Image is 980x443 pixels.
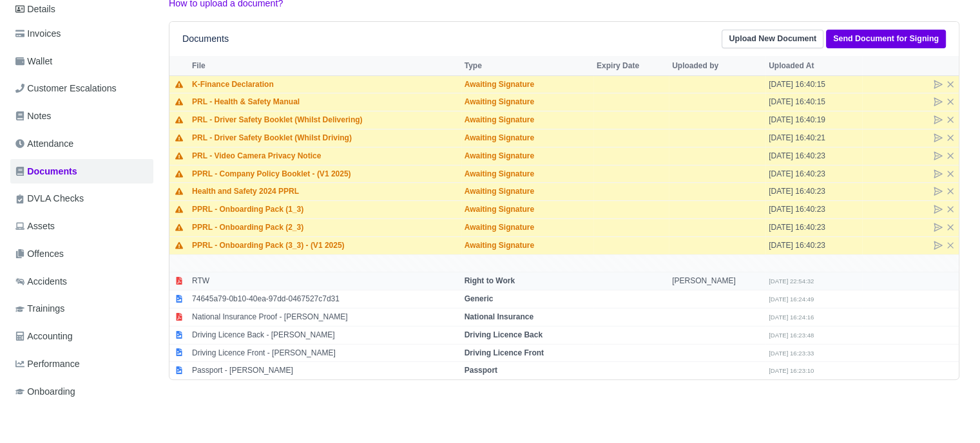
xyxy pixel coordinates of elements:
iframe: Chat Widget [916,381,980,443]
span: Invoices [15,26,61,41]
span: Accounting [15,329,73,344]
td: PPRL - Onboarding Pack (1_3) [189,201,461,219]
td: [DATE] 16:40:21 [765,129,862,147]
td: [DATE] 16:40:19 [765,111,862,129]
td: Awaiting Signature [461,147,593,165]
td: Driving Licence Back - [PERSON_NAME] [189,326,461,344]
a: Invoices [10,21,153,46]
small: [DATE] 16:23:10 [769,367,814,374]
a: Attendance [10,131,153,156]
a: Performance [10,352,153,377]
strong: Passport [465,366,497,375]
td: Health and Safety 2024 PPRL [189,183,461,201]
td: [PERSON_NAME] [669,272,765,290]
td: PPRL - Onboarding Pack (3_3) - (V1 2025) [189,236,461,254]
td: [DATE] 16:40:15 [765,93,862,111]
a: Customer Escalations [10,76,153,101]
td: RTW [189,272,461,290]
a: Send Document for Signing [826,30,946,48]
td: Awaiting Signature [461,201,593,219]
h6: Documents [182,33,229,44]
small: [DATE] 16:23:33 [769,350,814,357]
td: Awaiting Signature [461,75,593,93]
a: Documents [10,159,153,184]
td: PRL - Driver Safety Booklet (Whilst Driving) [189,129,461,147]
td: Passport - [PERSON_NAME] [189,362,461,379]
span: DVLA Checks [15,191,84,206]
strong: Driving Licence Back [465,330,543,339]
td: PPRL - Onboarding Pack (2_3) [189,219,461,237]
td: [DATE] 16:40:23 [765,183,862,201]
th: Type [461,56,593,75]
td: 74645a79-0b10-40ea-97dd-0467527c7d31 [189,290,461,308]
td: [DATE] 16:40:23 [765,236,862,254]
span: Assets [15,219,55,234]
td: Driving Licence Front - [PERSON_NAME] [189,344,461,362]
span: Documents [15,164,77,179]
strong: Driving Licence Front [465,348,544,357]
a: Trainings [10,296,153,321]
td: PRL - Driver Safety Booklet (Whilst Delivering) [189,111,461,129]
strong: National Insurance [465,312,533,321]
td: Awaiting Signature [461,165,593,183]
span: Onboarding [15,384,75,399]
small: [DATE] 22:54:32 [769,278,814,285]
td: K-Finance Declaration [189,75,461,93]
td: Awaiting Signature [461,183,593,201]
a: Accidents [10,269,153,294]
strong: Right to Work [465,276,515,285]
td: Awaiting Signature [461,111,593,129]
th: Uploaded At [765,56,862,75]
a: Upload New Document [722,30,823,48]
td: Awaiting Signature [461,219,593,237]
a: Offences [10,241,153,267]
td: Awaiting Signature [461,129,593,147]
td: [DATE] 16:40:23 [765,219,862,237]
span: Wallet [15,54,52,69]
strong: Generic [465,294,494,303]
td: [DATE] 16:40:15 [765,75,862,93]
th: File [189,56,461,75]
span: Attendance [15,137,73,151]
span: Offences [15,247,64,261]
th: Uploaded by [669,56,765,75]
a: Notes [10,104,153,129]
small: [DATE] 16:23:48 [769,332,814,339]
span: Trainings [15,301,64,316]
small: [DATE] 16:24:49 [769,296,814,303]
td: [DATE] 16:40:23 [765,165,862,183]
a: Onboarding [10,379,153,404]
span: Customer Escalations [15,81,117,96]
td: Awaiting Signature [461,93,593,111]
td: National Insurance Proof - [PERSON_NAME] [189,308,461,326]
td: PRL - Video Camera Privacy Notice [189,147,461,165]
a: Wallet [10,49,153,74]
td: Awaiting Signature [461,236,593,254]
th: Expiry Date [593,56,669,75]
a: Accounting [10,324,153,349]
a: Assets [10,214,153,239]
a: DVLA Checks [10,186,153,211]
td: PPRL - Company Policy Booklet - (V1 2025) [189,165,461,183]
span: Accidents [15,274,67,289]
small: [DATE] 16:24:16 [769,314,814,321]
td: PRL - Health & Safety Manual [189,93,461,111]
td: [DATE] 16:40:23 [765,147,862,165]
td: [DATE] 16:40:23 [765,201,862,219]
span: Notes [15,109,51,124]
span: Performance [15,357,80,372]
